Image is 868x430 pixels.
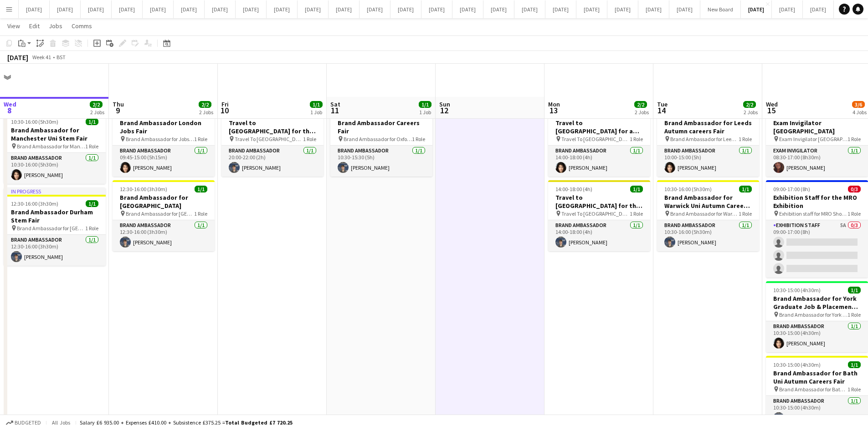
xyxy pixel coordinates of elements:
button: [DATE] [514,0,545,18]
span: Comms [72,22,92,30]
span: Total Budgeted £7 720.25 [225,419,293,426]
span: Sat [330,100,340,108]
button: [DATE] [741,0,772,18]
button: [DATE] [329,0,360,18]
button: [DATE] [772,0,803,18]
span: 14:00-18:00 (4h) [555,186,592,192]
app-card-role: Brand Ambassador1/114:00-18:00 (4h)[PERSON_NAME] [548,220,650,251]
span: 1/1 [848,361,861,368]
h3: Exhibition Staff for the MRO Exhibition [766,193,868,210]
app-card-role: Brand Ambassador1/110:00-15:00 (5h)[PERSON_NAME] [657,146,759,177]
h3: Brand Ambassador for Warwick Uni Autumn Careers Fair [657,193,759,210]
app-job-card: 08:30-17:00 (8h30m)1/1Exam Invigilator [GEOGRAPHIC_DATA] Exam Invigilator [GEOGRAPHIC_DATA]1 Role... [766,106,868,177]
h3: Brand Ambassador London Jobs Fair [113,119,215,135]
span: 09:00-17:00 (8h) [773,186,810,192]
button: [DATE] [803,0,834,18]
span: All jobs [50,419,72,426]
span: Brand Ambassador for Oxford Careers Fair [344,136,412,142]
app-job-card: 10:30-15:00 (4h30m)1/1Brand Ambassador for Bath Uni Autumn Careers Fair Brand Ambassador for Bath... [766,356,868,427]
span: 10:30-16:00 (5h30m) [11,118,58,125]
span: 10:30-15:00 (4h30m) [773,287,821,293]
div: 4 Jobs [853,109,867,116]
span: Brand Ambassador for Warwick Uni Autumn Careers Fair [670,210,739,217]
div: 09:45-15:00 (5h15m)1/1Brand Ambassador London Jobs Fair Brand Ambassador for Jobs Fair1 RoleBrand... [113,106,215,177]
span: 0/3 [848,186,861,192]
span: Week 41 [30,54,53,61]
h3: Exam Invigilator [GEOGRAPHIC_DATA] [766,119,868,135]
div: BST [56,54,66,61]
button: [DATE] [390,0,421,18]
div: In progress12:30-16:00 (3h30m)1/1Brand Ambassador Durham Stem Fair Brand Ambassador for [GEOGRAPH... [4,187,106,266]
app-job-card: 09:00-17:00 (8h)0/3Exhibition Staff for the MRO Exhibition Exhibition staff for MRO Show at excel... [766,180,868,278]
app-card-role: Exam Invigilator1/108:30-17:00 (8h30m)[PERSON_NAME] [766,146,868,177]
span: Brand Ambassador for [GEOGRAPHIC_DATA] [126,210,194,217]
app-card-role: Brand Ambassador1/114:00-18:00 (4h)[PERSON_NAME] [548,146,650,177]
span: 1 Role [303,136,316,142]
span: Brand Ambassador for Manchester Uni Stem fair [17,143,85,150]
span: 1 Role [739,136,752,142]
app-card-role: Brand Ambassador1/109:45-15:00 (5h15m)[PERSON_NAME] [113,146,215,177]
span: 1 Role [739,210,752,217]
span: Exhibition staff for MRO Show at excel [779,210,847,217]
h3: Travel to [GEOGRAPHIC_DATA] for a recruitment fair [548,119,650,135]
span: 1/1 [630,186,643,192]
div: 2 Jobs [199,109,213,116]
span: Brand Ambassador for Leeds Autumn Careers fair [670,136,739,142]
span: Wed [4,100,16,108]
button: New Board [700,0,741,18]
button: [DATE] [112,0,143,18]
span: 12 [438,105,450,116]
app-card-role: Brand Ambassador1/112:30-16:00 (3h30m)[PERSON_NAME] [113,220,215,251]
span: Travel To [GEOGRAPHIC_DATA] for Autumn Careers Fair on [DATE] [561,210,630,217]
app-card-role: Brand Ambassador1/110:30-15:00 (4h30m)[PERSON_NAME] [766,396,868,427]
app-job-card: 10:30-16:00 (5h30m)1/1Brand Ambassador for Warwick Uni Autumn Careers Fair Brand Ambassador for W... [657,180,759,251]
app-job-card: 20:00-22:00 (2h)1/1Travel to [GEOGRAPHIC_DATA] for the Careers Fair on [DATE] Travel To [GEOGRAPH... [221,106,324,177]
button: [DATE] [360,0,390,18]
h3: Brand Ambassador for [GEOGRAPHIC_DATA] [113,193,215,210]
span: Wed [766,100,778,108]
span: 1/1 [195,186,207,192]
span: 1/1 [739,186,752,192]
span: 1 Role [85,143,98,150]
app-job-card: 10:00-15:00 (5h)1/1Brand Ambassador for Leeds Autumn careers Fair Brand Ambassador for Leeds Autu... [657,106,759,177]
app-card-role: Brand Ambassador1/110:30-16:00 (5h30m)[PERSON_NAME] [657,220,759,251]
app-card-role: Brand Ambassador1/110:30-15:00 (4h30m)[PERSON_NAME] [766,321,868,352]
div: 12:30-16:00 (3h30m)1/1Brand Ambassador for [GEOGRAPHIC_DATA] Brand Ambassador for [GEOGRAPHIC_DAT... [113,180,215,251]
span: 10 [220,105,229,116]
span: Travel To [GEOGRAPHIC_DATA] for Recruitment fair [561,136,630,142]
app-job-card: In progress10:30-16:00 (5h30m)1/1Brand Ambassador for Manchester Uni Stem Fair Brand Ambassador f... [4,106,106,184]
app-job-card: 14:00-18:00 (4h)1/1Travel to [GEOGRAPHIC_DATA] for a recruitment fair Travel To [GEOGRAPHIC_DATA]... [548,106,650,177]
div: 10:30-15:00 (4h30m)1/1Brand Ambassador for York Graduate Job & Placement Fair Brand Ambassador fo... [766,281,868,352]
span: 1/1 [86,118,98,125]
button: [DATE] [236,0,267,18]
button: [DATE] [81,0,112,18]
span: 1 Role [194,210,207,217]
span: Edit [29,22,40,30]
span: Brand Ambassador for Bath Uni Autumn Careers Fair [779,386,847,393]
span: 9 [111,105,124,116]
button: [DATE] [834,0,865,18]
span: 1 Role [85,225,98,232]
button: [DATE] [50,0,81,18]
h3: Brand Ambassador for Bath Uni Autumn Careers Fair [766,369,868,385]
span: 1 Role [412,136,425,142]
span: View [7,22,20,30]
span: 1 Role [630,136,643,142]
h3: Brand Ambassador Careers Fair [330,119,432,135]
app-job-card: 14:00-18:00 (4h)1/1Travel to [GEOGRAPHIC_DATA] for the Autumn Careers fair on [DATE] Travel To [G... [548,180,650,251]
span: 1/1 [419,101,431,108]
span: Exam Invigilator [GEOGRAPHIC_DATA] [779,136,847,142]
span: 10:30-15:00 (4h30m) [773,361,821,368]
span: Brand Ambassador for York Graduate Job & Placement Fair fair [779,311,847,318]
button: [DATE] [483,0,514,18]
span: Travel To [GEOGRAPHIC_DATA] for the Careers Fair fair on [DATE] [235,136,303,142]
a: Jobs [45,20,66,32]
div: 2 Jobs [744,109,758,116]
